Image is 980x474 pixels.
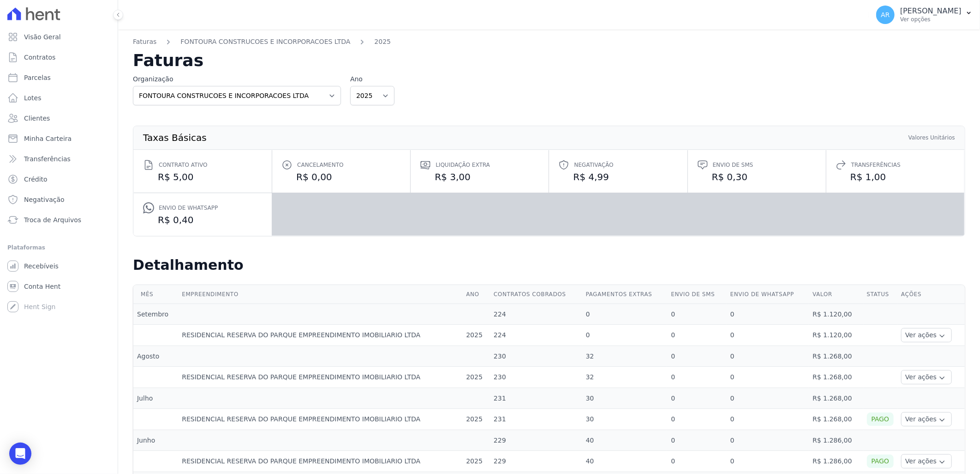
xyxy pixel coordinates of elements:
[558,170,678,183] dd: R$ 4,99
[7,242,110,253] div: Plataformas
[582,325,668,346] td: 0
[667,409,726,430] td: 0
[4,28,114,46] a: Visão Geral
[178,325,462,346] td: RESIDENCIAL RESERVA DO PARQUE EMPREENDIMENTO IMOBILIARIO LTDA
[420,170,539,183] dd: R$ 3,00
[133,304,178,325] td: Setembro
[24,134,72,143] span: Minha Carteira
[143,213,263,226] dd: R$ 0,40
[24,282,60,291] span: Conta Hent
[462,285,490,304] th: Ano
[9,443,31,465] div: Open Intercom Messenger
[24,73,51,82] span: Parcelas
[462,451,490,472] td: 2025
[490,304,582,325] td: 224
[901,328,952,342] button: Ver ações
[851,160,901,170] span: Transferências
[836,170,955,183] dd: R$ 1,00
[667,451,726,472] td: 0
[667,325,726,346] td: 0
[436,160,490,170] span: Liquidação extra
[4,211,114,229] a: Troca de Arquivos
[809,304,863,325] td: R$ 1.120,00
[727,367,809,388] td: 0
[901,370,952,384] button: Ver ações
[809,430,863,451] td: R$ 1.286,00
[178,409,462,430] td: RESIDENCIAL RESERVA DO PARQUE EMPREENDIMENTO IMOBILIARIO LTDA
[133,74,341,84] label: Organização
[4,277,114,296] a: Conta Hent
[24,195,65,204] span: Negativação
[490,451,582,472] td: 229
[582,451,668,472] td: 40
[809,451,863,472] td: R$ 1.286,00
[809,388,863,409] td: R$ 1.268,00
[713,160,753,170] span: Envio de SMS
[133,388,178,409] td: Julho
[4,150,114,168] a: Transferências
[4,129,114,148] a: Minha Carteira
[4,68,114,87] a: Parcelas
[24,175,48,184] span: Crédito
[809,409,863,430] td: R$ 1.268,00
[159,203,218,213] span: Envio de Whatsapp
[897,285,965,304] th: Ações
[4,170,114,188] a: Crédito
[24,261,59,271] span: Recebíveis
[582,346,668,367] td: 32
[297,160,343,170] span: Cancelamento
[727,430,809,451] td: 0
[727,451,809,472] td: 0
[901,412,952,426] button: Ver ações
[727,304,809,325] td: 0
[582,388,668,409] td: 30
[490,409,582,430] td: 231
[863,285,898,304] th: Status
[490,346,582,367] td: 230
[867,455,894,468] div: Pago
[490,388,582,409] td: 231
[178,285,462,304] th: Empreendimento
[881,12,890,18] span: AR
[727,388,809,409] td: 0
[727,409,809,430] td: 0
[143,170,263,183] dd: R$ 5,00
[900,6,962,16] p: [PERSON_NAME]
[133,285,178,304] th: Mês
[869,2,980,28] button: AR [PERSON_NAME] Ver opções
[4,257,114,275] a: Recebíveis
[809,325,863,346] td: R$ 1.120,00
[490,367,582,388] td: 230
[900,16,962,23] p: Ver opções
[133,257,965,273] h2: Detalhamento
[809,367,863,388] td: R$ 1.268,00
[281,170,401,183] dd: R$ 0,00
[133,346,178,367] td: Agosto
[143,134,207,142] th: Taxas Básicas
[667,346,726,367] td: 0
[908,134,956,142] th: Valores Unitários
[374,37,391,47] a: 2025
[24,32,61,42] span: Visão Geral
[867,413,894,426] div: Pago
[133,37,156,47] a: Faturas
[901,454,952,468] button: Ver ações
[4,190,114,209] a: Negativação
[667,430,726,451] td: 0
[462,325,490,346] td: 2025
[667,388,726,409] td: 0
[490,325,582,346] td: 224
[727,346,809,367] td: 0
[24,154,71,164] span: Transferências
[4,109,114,128] a: Clientes
[462,409,490,430] td: 2025
[133,430,178,451] td: Junho
[727,285,809,304] th: Envio de Whatsapp
[574,160,613,170] span: Negativação
[490,430,582,451] td: 229
[809,346,863,367] td: R$ 1.268,00
[582,285,668,304] th: Pagamentos extras
[159,160,207,170] span: Contrato ativo
[490,285,582,304] th: Contratos cobrados
[582,304,668,325] td: 0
